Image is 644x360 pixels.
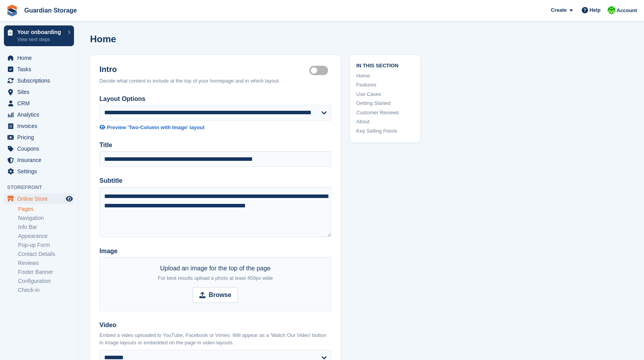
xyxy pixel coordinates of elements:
a: menu [4,193,74,204]
span: CRM [17,98,64,109]
a: Info Bar [18,223,74,231]
label: Hero section active [309,70,331,71]
a: Customer Reviews [356,109,414,117]
label: Video [99,320,331,330]
a: Preview store [65,194,74,203]
a: menu [4,109,74,120]
a: menu [4,86,74,97]
span: Storefront [7,184,78,191]
span: Subscriptions [17,75,64,86]
span: Tasks [17,64,64,75]
a: Guardian Storage [21,4,80,17]
span: For best results upload a photo at least 450px wide [158,275,273,281]
div: Decide what content to include at the top of your homepage and in which layout. [99,77,331,85]
a: menu [4,64,74,75]
span: Help [590,6,601,14]
strong: Browse [209,290,231,300]
h2: Intro [99,65,309,74]
a: menu [4,75,74,86]
p: Your onboarding [17,29,64,35]
span: Create [551,6,566,14]
span: In this section [356,61,414,69]
p: Embed a video uploaded to YouTube, Facebook or Vimeo. Will appear as a 'Watch Our Video' button i... [99,331,331,347]
a: menu [4,121,74,131]
span: Invoices [17,121,64,131]
a: Features [356,81,414,89]
a: Pages [18,205,74,213]
a: Navigation [18,214,74,222]
a: Your onboarding View next steps [4,25,74,46]
a: About [356,118,414,126]
label: Image [99,247,331,256]
a: Use Cases [356,90,414,98]
label: Title [99,140,331,150]
a: menu [4,155,74,166]
a: Appearance [18,232,74,240]
span: Online Store [17,193,64,204]
a: Check-in [18,286,74,294]
span: Account [617,7,637,14]
label: Subtitle [99,176,331,185]
a: menu [4,98,74,109]
a: menu [4,132,74,143]
div: Preview 'Two-Column with Image' layout [107,124,204,131]
label: Layout Options [99,94,331,104]
a: Pop-up Form [18,241,74,249]
span: Settings [17,166,64,177]
a: Reviews [18,259,74,267]
span: Pricing [17,132,64,143]
a: Preview 'Two-Column with Image' layout [99,124,331,131]
a: Contact Details [18,250,74,258]
a: Footer Banner [18,268,74,276]
a: menu [4,166,74,177]
a: Home [356,72,414,80]
input: Browse [193,287,238,303]
img: Andrew Kinakin [608,6,615,14]
a: menu [4,52,74,63]
span: Home [17,52,64,63]
div: Upload an image for the top of the page [158,264,273,283]
span: Analytics [17,109,64,120]
span: Sites [17,86,64,97]
a: menu [4,143,74,154]
a: Key Selling Points [356,127,414,135]
a: Getting Started [356,99,414,107]
h1: Home [90,34,116,44]
img: stora-icon-8386f47178a22dfd0bd8f6a31ec36ba5ce8667c1dd55bd0f319d3a0aa187defe.svg [6,5,18,16]
p: View next steps [17,36,64,43]
span: Coupons [17,143,64,154]
span: Insurance [17,155,64,166]
a: Configuration [18,277,74,285]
